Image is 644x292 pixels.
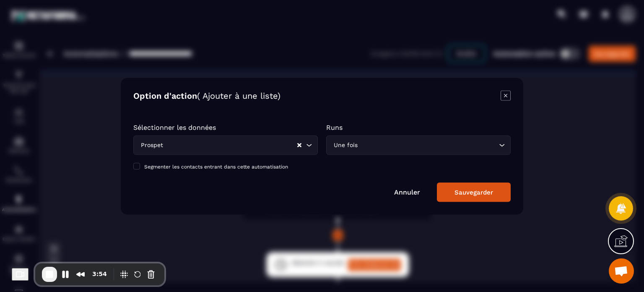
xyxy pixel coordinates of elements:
[133,135,318,155] div: Search for option
[144,163,288,169] span: Segmenter les contacts entrant dans cette automatisation
[297,142,301,148] button: Clear Selected
[454,188,493,196] div: Sauvegarder
[165,140,296,150] input: Search for option
[609,258,634,284] div: Ouvrir le chat
[326,135,511,155] div: Search for option
[133,123,318,131] p: Sélectionner les données
[437,182,511,202] button: Sauvegarder
[326,123,511,131] p: Runs
[133,90,280,102] h4: Option d'action
[359,140,497,150] input: Search for option
[332,140,359,150] span: Une fois
[394,188,420,196] a: Annuler
[139,140,165,150] span: Prospet
[197,90,280,100] span: ( Ajouter à une liste)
